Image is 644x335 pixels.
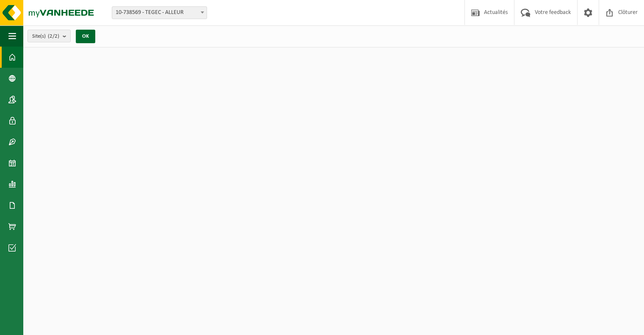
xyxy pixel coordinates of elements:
span: 10-738569 - TEGEC - ALLEUR [112,7,207,19]
span: 10-738569 - TEGEC - ALLEUR [112,6,207,19]
button: Site(s)(2/2) [28,30,71,42]
count: (2/2) [48,33,59,39]
button: OK [76,30,95,43]
span: Site(s) [32,30,59,43]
